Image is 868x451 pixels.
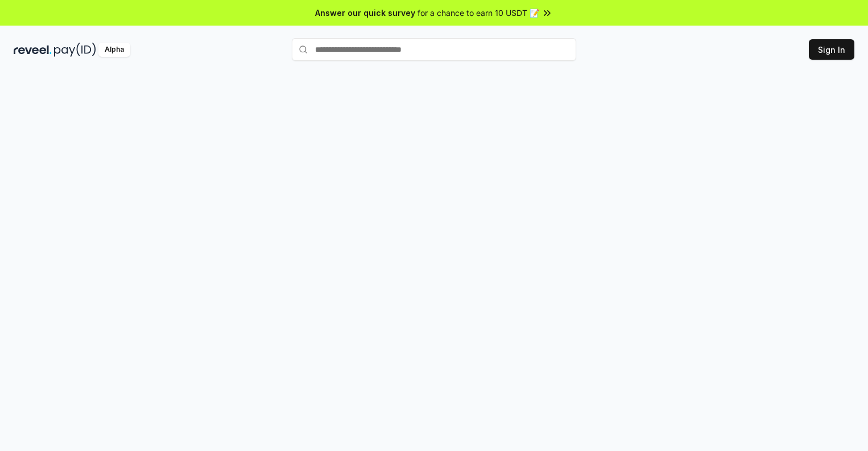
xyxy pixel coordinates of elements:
[809,39,854,60] button: Sign In
[54,43,96,57] img: pay_id
[14,43,52,57] img: reveel_dark
[418,7,539,19] span: for a chance to earn 10 USDT 📝
[98,43,130,57] div: Alpha
[315,7,415,19] span: Answer our quick survey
